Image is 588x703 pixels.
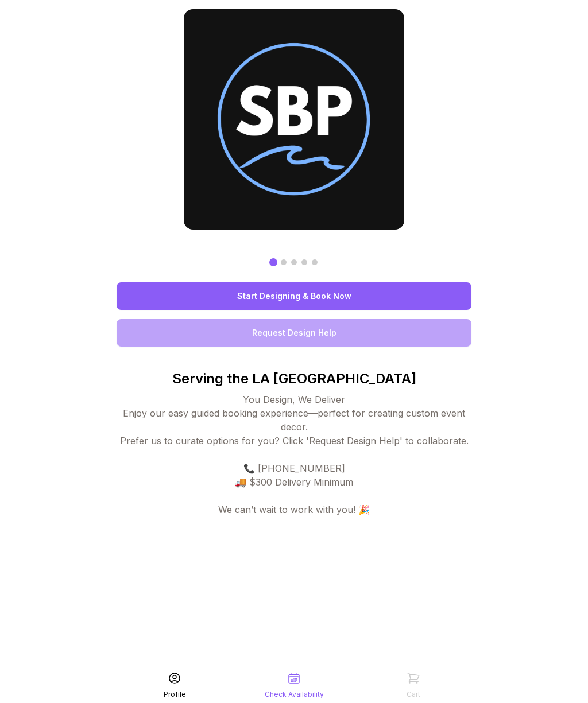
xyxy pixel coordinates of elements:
div: Profile [164,690,186,699]
p: Serving the LA [GEOGRAPHIC_DATA] [117,370,471,388]
div: Cart [407,690,420,699]
a: Request Design Help [117,319,471,347]
a: Start Designing & Book Now [117,282,471,310]
div: You Design, We Deliver Enjoy our easy guided booking experience—perfect for creating custom event... [117,393,471,516]
div: Check Availability [265,690,324,699]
